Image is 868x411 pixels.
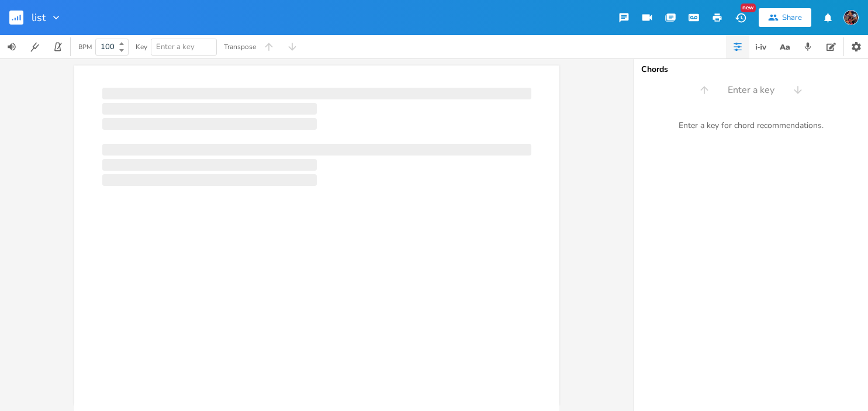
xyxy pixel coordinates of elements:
[78,44,92,50] div: BPM
[641,65,861,74] div: Chords
[782,12,802,23] div: Share
[156,42,195,52] span: Enter a key
[843,10,859,25] img: Denis Bastarache
[224,43,256,50] div: Transpose
[759,8,811,27] button: Share
[728,84,774,97] span: Enter a key
[729,7,752,28] button: New
[634,113,868,138] div: Enter a key for chord recommendations.
[136,43,147,50] div: Key
[741,4,756,12] div: New
[32,12,46,23] span: list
